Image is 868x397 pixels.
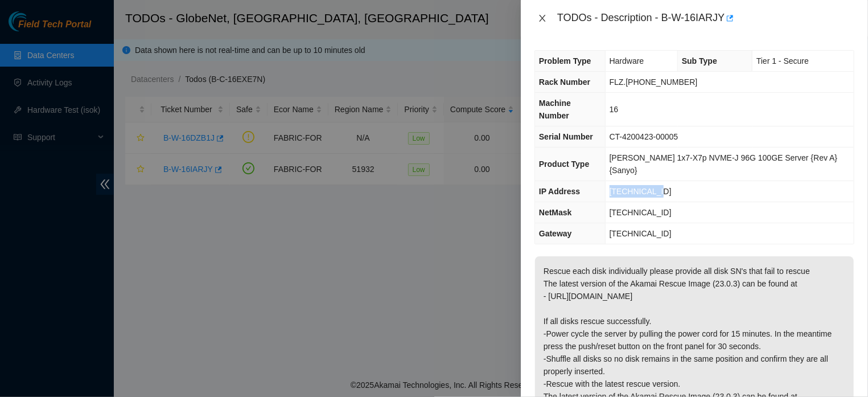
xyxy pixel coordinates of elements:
span: Gateway [539,229,572,238]
span: FLZ.[PHONE_NUMBER] [610,77,698,87]
span: IP Address [539,187,580,196]
span: 16 [610,105,619,114]
span: Sub Type [682,56,717,66]
span: [TECHNICAL_ID] [610,208,672,217]
span: Hardware [610,56,644,66]
span: [TECHNICAL_ID] [610,229,672,238]
span: close [538,14,547,23]
div: TODOs - Description - B-W-16IARJY [557,9,854,27]
button: Close [534,13,550,24]
span: Tier 1 - Secure [756,56,809,66]
span: Rack Number [539,77,590,87]
span: [TECHNICAL_ID] [610,187,672,196]
span: Product Type [539,159,589,169]
span: NetMask [539,208,572,217]
span: CT-4200423-00005 [610,132,678,141]
span: [PERSON_NAME] 1x7-X7p NVME-J 96G 100GE Server {Rev A}{Sanyo} [610,153,838,175]
span: Machine Number [539,99,571,120]
span: Problem Type [539,56,591,66]
span: Serial Number [539,132,593,141]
